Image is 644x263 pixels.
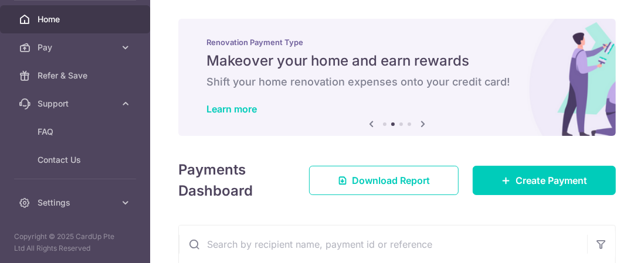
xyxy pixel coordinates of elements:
[516,173,587,187] span: Create Payment
[178,159,288,201] h4: Payments Dashboard
[206,103,257,115] a: Learn more
[38,98,115,110] span: Support
[38,13,115,25] span: Home
[473,166,616,195] a: Create Payment
[38,70,115,81] span: Refer & Save
[309,166,459,195] a: Download Report
[38,42,115,53] span: Pay
[179,226,587,263] input: Search by recipient name, payment id or reference
[206,52,588,70] h5: Makeover your home and earn rewards
[352,173,430,187] span: Download Report
[206,37,588,47] p: Renovation Payment Type
[38,126,115,138] span: FAQ
[38,197,115,209] span: Settings
[178,19,616,136] img: Renovation banner
[38,154,115,166] span: Contact Us
[206,75,588,89] h6: Shift your home renovation expenses onto your credit card!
